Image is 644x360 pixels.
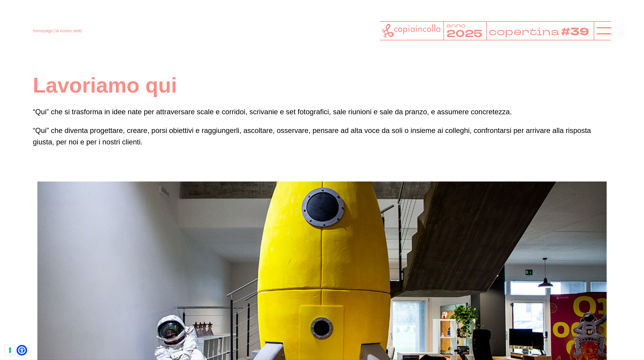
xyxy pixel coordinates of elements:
[446,27,483,41] tspan: 2025
[33,72,611,99] h1: Lavoriamo qui
[33,106,611,118] p: “Qui” che si trasforma in idee nate per attraversare scale e corridoi, scrivanie e set fotografic...
[33,28,53,33] a: homepage
[489,25,560,39] tspan: copertina
[562,25,591,40] tspan: #39
[18,346,26,354] a: Open Accessibility Menu
[55,28,82,33] span: la nostra sede
[5,345,15,355] button: Le tue preferenze relative al consenso per le tecnologie di tracciamento
[446,21,466,29] tspan: anno
[33,125,611,148] p: “Qui” che diventa progettare, creare, porsi obiettivi e raggiungerli, ascoltare, osservare, pensa...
